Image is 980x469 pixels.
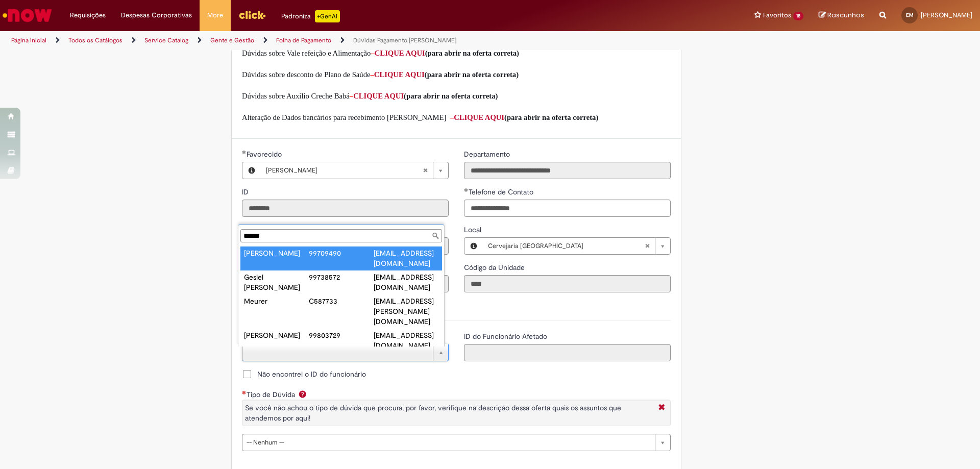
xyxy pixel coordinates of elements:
div: [EMAIL_ADDRESS][PERSON_NAME][DOMAIN_NAME] [374,296,438,327]
div: C587733 [309,296,374,306]
div: [EMAIL_ADDRESS][DOMAIN_NAME] [374,272,438,292]
div: [PERSON_NAME] [244,330,309,340]
div: [PERSON_NAME] [244,248,309,258]
div: [EMAIL_ADDRESS][DOMAIN_NAME] [374,248,438,268]
div: 99738572 [309,272,374,282]
div: 99803729 [309,330,374,340]
div: 99709490 [309,248,374,258]
div: Gesiel [PERSON_NAME] [244,272,309,292]
div: Meurer [244,296,309,306]
ul: Funcionário Afetado [238,244,444,347]
div: [EMAIL_ADDRESS][DOMAIN_NAME] [374,330,438,351]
